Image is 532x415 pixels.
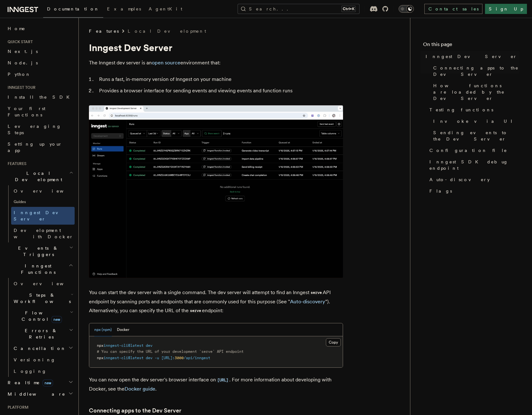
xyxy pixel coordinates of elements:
[8,25,25,32] span: Home
[152,60,180,66] a: open source
[431,127,519,145] a: Sending events to the Dev Server
[11,289,75,307] button: Steps & Workflows
[5,245,69,258] span: Events & Triggers
[97,349,244,354] span: # You can specify the URL of your development `serve` API endpoint
[5,168,75,185] button: Local Development
[216,377,229,383] a: [URL]
[429,159,519,171] span: Inngest SDK debug endpoint
[5,161,26,166] span: Features
[11,197,75,207] span: Guides
[11,354,75,366] a: Versioning
[216,378,229,383] code: [URL]
[8,124,61,135] span: Leveraging Steps
[11,366,75,377] a: Logging
[423,41,519,51] h4: On this page
[47,6,99,11] span: Documentation
[89,375,343,393] p: You can now open the dev server's browser interface on . For more information about developing wi...
[89,105,343,278] img: Dev Server Demo
[14,369,47,374] span: Logging
[427,156,519,174] a: Inngest SDK debug endpoint
[43,379,53,386] span: new
[5,379,53,386] span: Realtime
[5,138,75,156] a: Setting up your app
[5,69,75,80] a: Python
[128,28,206,34] a: Local Development
[149,6,182,11] span: AgentKit
[104,343,144,348] span: inngest-cli@latest
[8,72,31,77] span: Python
[326,338,341,346] button: Copy
[11,307,75,325] button: Flow Controlnew
[14,228,73,239] span: Development with Docker
[423,51,519,62] a: Inngest Dev Server
[5,23,75,34] a: Home
[5,388,75,400] button: Middleware
[11,325,75,343] button: Errors & Retries
[309,290,323,295] code: serve
[5,405,29,410] span: Platform
[145,2,186,17] a: AgentKit
[89,42,343,53] h1: Inngest Dev Server
[125,386,155,392] a: Docker guide
[104,356,144,360] span: inngest-cli@latest
[97,356,104,360] span: npx
[5,39,33,44] span: Quick start
[11,310,70,322] span: Flow Control
[429,188,452,194] span: Flags
[433,129,519,142] span: Sending events to the Dev Server
[146,343,152,348] span: dev
[97,343,104,348] span: npx
[14,188,79,194] span: Overview
[433,82,519,102] span: How functions are loaded by the Dev Server
[341,6,356,12] kbd: Ctrl+K
[161,356,175,360] span: [URL]:
[94,323,112,336] button: npx (npm)
[431,62,519,80] a: Connecting apps to the Dev Server
[175,356,184,360] span: 3000
[103,2,145,17] a: Examples
[5,121,75,138] a: Leveraging Steps
[433,118,518,124] span: Invoke via UI
[146,356,152,360] span: dev
[107,6,141,11] span: Examples
[5,103,75,121] a: Your first Functions
[5,185,75,242] div: Local Development
[8,95,73,100] span: Install the SDK
[5,242,75,260] button: Events & Triggers
[427,174,519,185] a: Auto-discovery
[5,377,75,388] button: Realtimenew
[51,316,62,323] span: new
[238,4,360,14] button: Search...Ctrl+K
[399,5,414,13] button: Toggle dark mode
[184,356,210,360] span: /api/inngest
[189,308,202,313] code: serve
[5,278,75,377] div: Inngest Functions
[97,86,343,95] li: Provides a browser interface for sending events and viewing events and function runs
[14,357,56,362] span: Versioning
[11,292,71,305] span: Steps & Workflows
[11,343,75,354] button: Cancellation
[5,263,69,275] span: Inngest Functions
[5,57,75,69] a: Node.js
[429,147,507,154] span: Configuration file
[11,225,75,242] a: Development with Docker
[43,2,103,18] a: Documentation
[89,28,119,34] span: Features
[5,391,65,397] span: Middleware
[11,278,75,289] a: Overview
[97,75,343,84] li: Runs a fast, in-memory version of Inngest on your machine
[155,356,159,360] span: -u
[431,80,519,104] a: How functions are loaded by the Dev Server
[89,288,343,315] p: You can start the dev server with a single command. The dev server will attempt to find an Innges...
[431,115,519,127] a: Invoke via UI
[11,207,75,225] a: Inngest Dev Server
[5,260,75,278] button: Inngest Functions
[427,104,519,115] a: Testing functions
[8,142,62,153] span: Setting up your app
[290,299,325,305] a: Auto-discovery
[11,345,66,352] span: Cancellation
[5,46,75,57] a: Next.js
[11,185,75,197] a: Overview
[427,145,519,156] a: Configuration file
[89,406,181,415] a: Connecting apps to the Dev Server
